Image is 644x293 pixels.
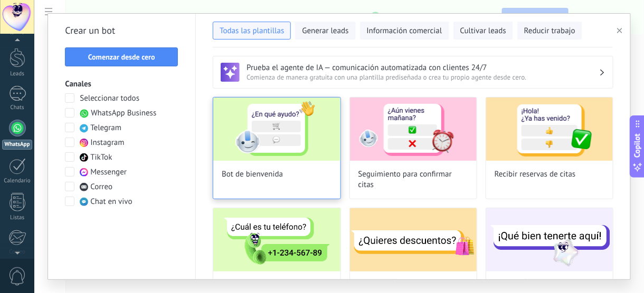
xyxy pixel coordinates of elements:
img: Envía códigos promocionales a partir de palabras clave en los mensajes [350,208,477,271]
span: Correo [90,182,112,192]
span: Generar leads [302,26,348,36]
span: Comienza de manera gratuita con una plantilla prediseñada o crea tu propio agente desde cero. [247,73,599,82]
img: Captura leads que desean una llamada [213,208,340,271]
span: Messenger [90,167,127,178]
span: Cultivar leads [460,26,506,36]
h3: Prueba el agente de IA — comunicación automatizada con clientes 24/7 [247,63,599,73]
img: Bot de bienvenida [213,97,340,161]
div: Leads [2,71,33,77]
div: WhatsApp [2,140,32,150]
span: Bot de bienvenida [222,169,283,180]
div: Listas [2,214,33,221]
div: Calendario [2,178,33,184]
span: Seleccionar todos [80,93,139,104]
span: Reducir trabajo [524,26,575,36]
span: Seguimiento para confirmar citas [358,169,468,190]
span: Comenzar desde cero [88,53,155,61]
h2: Crear un bot [65,22,178,39]
span: Copilot [632,134,643,158]
span: Información comercial [367,26,442,36]
button: Cultivar leads [453,22,513,40]
button: Comenzar desde cero [65,47,178,66]
button: Reducir trabajo [517,22,582,40]
span: Chat en vivo [90,197,132,207]
span: Recibir reservas de citas [495,169,576,180]
img: Saluda a los leads con un mensaje personalizado [486,208,613,271]
button: Información comercial [360,22,449,40]
button: Generar leads [295,22,355,40]
img: Seguimiento para confirmar citas [350,97,477,161]
button: Todas las plantillas [213,22,291,40]
span: Telegram [90,123,121,133]
span: TikTok [90,152,112,163]
span: WhatsApp Business [91,108,156,119]
div: Chats [2,104,33,111]
span: Instagram [90,138,124,148]
span: Todas las plantillas [220,26,284,36]
h3: Canales [65,79,178,89]
img: Recibir reservas de citas [486,97,613,161]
